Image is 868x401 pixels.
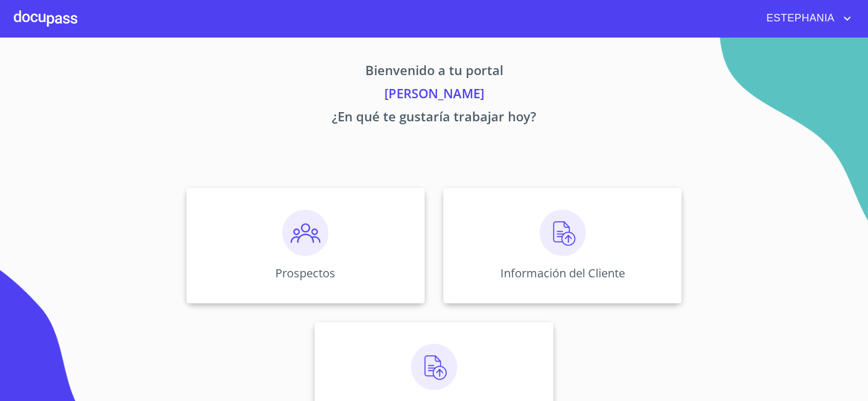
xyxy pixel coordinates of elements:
p: Información del Cliente [500,265,625,281]
p: [PERSON_NAME] [78,84,790,107]
img: carga.png [411,344,457,390]
p: Prospectos [275,265,335,281]
span: ESTEPHANIA [758,9,840,28]
img: prospectos.png [282,210,328,256]
img: carga.png [540,210,586,256]
p: Bienvenido a tu portal [78,61,790,84]
button: account of current user [758,9,854,28]
p: ¿En qué te gustaría trabajar hoy? [78,107,790,130]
